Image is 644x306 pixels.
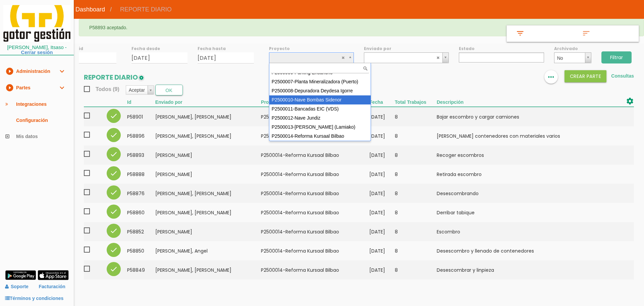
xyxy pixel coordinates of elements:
[269,104,371,114] div: P2500011-Bancadas EIC (VDS)
[269,86,371,95] div: P2500008-Depuradora Deydesa Igorre
[269,95,371,104] div: P2500010-Nave Bombas Sidenor
[269,123,371,132] div: P2500013-[PERSON_NAME] (Lamiako)
[269,77,371,86] div: P2500007-Planta Mineralizadora (Puerto)
[269,132,371,141] div: P2500014-Reforma Kursaal Bilbao
[269,114,371,123] div: P2500012-Nave Jundiz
